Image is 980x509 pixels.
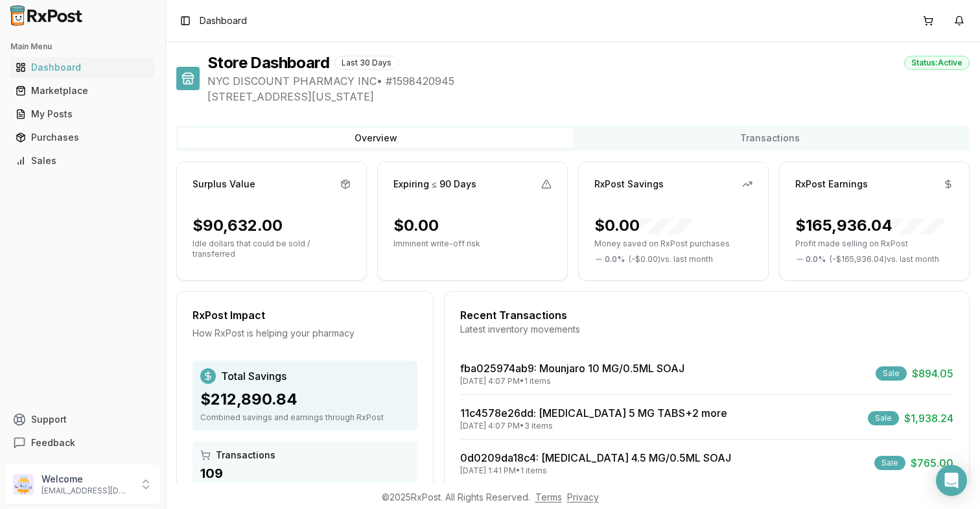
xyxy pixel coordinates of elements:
[911,455,953,471] span: $765.00
[10,102,155,126] a: My Posts
[460,451,731,464] a: 0d0209da18c4: [MEDICAL_DATA] 4.5 MG/0.5ML SOAJ
[10,79,155,102] a: Marketplace
[13,474,34,495] img: User avatar
[460,323,953,336] div: Latest inventory movements
[16,61,150,74] div: Dashboard
[200,464,410,482] div: 109
[535,491,562,503] a: Terms
[192,215,283,236] div: $90,632.00
[830,254,939,265] span: ( - $165,936.04 ) vs. last month
[460,376,684,386] div: [DATE] 4:07 PM • 1 items
[16,84,150,97] div: Marketplace
[460,421,727,431] div: [DATE] 4:07 PM • 3 items
[868,411,899,425] div: Sale
[16,108,150,121] div: My Posts
[876,366,907,381] div: Sale
[460,407,727,420] a: 11c4578e26dd: [MEDICAL_DATA] 5 MG TABS+2 more
[393,239,552,249] p: Imminent write-off risk
[594,239,752,249] p: Money saved on RxPost purchases
[192,327,417,340] div: How RxPost is helping your pharmacy
[334,56,399,70] div: Last 30 Days
[16,131,150,144] div: Purchases
[567,491,599,503] a: Privacy
[41,473,132,486] p: Welcome
[200,412,410,423] div: Combined savings and earnings through RxPost
[806,254,826,265] span: 0.0 %
[936,465,967,496] div: Open Intercom Messenger
[200,14,247,27] nav: breadcrumb
[216,449,275,462] span: Transactions
[207,89,970,104] span: [STREET_ADDRESS][US_STATE]
[10,56,155,79] a: Dashboard
[795,239,953,249] p: Profit made selling on RxPost
[179,128,573,148] button: Overview
[10,126,155,149] a: Purchases
[192,178,255,191] div: Surplus Value
[16,154,150,167] div: Sales
[207,73,970,89] span: NYC DISCOUNT PHARMACY INC • # 1598420945
[192,307,417,323] div: RxPost Impact
[5,104,160,124] button: My Posts
[5,127,160,148] button: Purchases
[874,456,905,470] div: Sale
[10,41,155,52] h2: Main Menu
[460,466,731,476] div: [DATE] 1:41 PM • 1 items
[41,486,132,496] p: [EMAIL_ADDRESS][DOMAIN_NAME]
[605,254,625,265] span: 0.0 %
[393,178,476,191] div: Expiring ≤ 90 Days
[594,178,664,191] div: RxPost Savings
[460,362,684,375] a: fba025974ab9: Mounjaro 10 MG/0.5ML SOAJ
[904,56,970,70] div: Status: Active
[904,410,953,426] span: $1,938.24
[5,5,88,26] img: RxPost Logo
[5,150,160,171] button: Sales
[795,215,944,236] div: $165,936.04
[393,215,439,236] div: $0.00
[460,307,953,323] div: Recent Transactions
[192,239,351,259] p: Idle dollars that could be sold / transferred
[573,128,967,148] button: Transactions
[594,215,692,236] div: $0.00
[5,408,160,431] button: Support
[5,431,160,455] button: Feedback
[221,368,286,384] span: Total Savings
[629,254,713,265] span: ( - $0.00 ) vs. last month
[912,366,953,381] span: $894.05
[5,80,160,101] button: Marketplace
[795,178,868,191] div: RxPost Earnings
[207,53,329,73] h1: Store Dashboard
[200,14,247,27] span: Dashboard
[31,436,75,449] span: Feedback
[10,149,155,172] a: Sales
[200,389,410,410] div: $212,890.84
[5,57,160,78] button: Dashboard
